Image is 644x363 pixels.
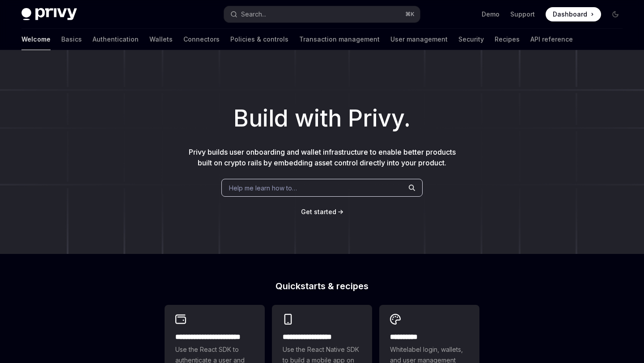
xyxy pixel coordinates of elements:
img: dark logo [21,8,77,21]
span: Dashboard [553,10,587,19]
a: Wallets [149,29,173,50]
a: Welcome [21,29,51,50]
a: Policies & controls [230,29,288,50]
a: Dashboard [546,7,601,21]
a: Security [458,29,484,50]
div: Search... [241,9,266,20]
a: Support [510,10,535,19]
a: Basics [61,29,82,50]
span: Get started [301,208,336,215]
h1: Build with Privy. [14,101,630,136]
a: Recipes [495,29,520,50]
button: Toggle dark mode [608,7,623,21]
a: Demo [482,10,500,19]
a: API reference [530,29,573,50]
span: ⌘ K [405,11,415,18]
a: Connectors [183,29,220,50]
h2: Quickstarts & recipes [165,282,479,291]
span: Privy builds user onboarding and wallet infrastructure to enable better products built on crypto ... [189,148,456,167]
button: Search...⌘K [224,6,419,22]
a: Transaction management [299,29,380,50]
a: Authentication [93,29,139,50]
a: User management [390,29,448,50]
a: Get started [301,207,336,216]
span: Help me learn how to… [229,183,297,193]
